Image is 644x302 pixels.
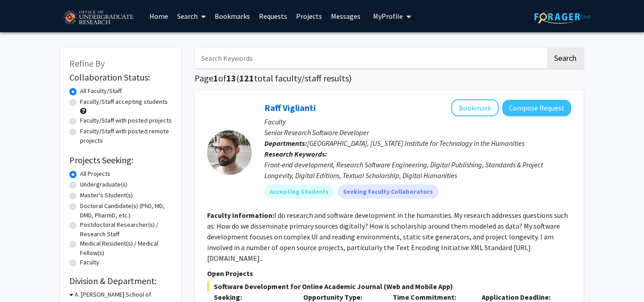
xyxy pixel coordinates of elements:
[547,48,584,68] button: Search
[80,169,110,179] label: All Projects
[69,58,105,69] span: Refine By
[60,7,136,29] img: University of Maryland Logo
[338,184,438,199] mat-chip: Seeking Faculty Collaborators
[534,10,590,24] img: ForagerOne Logo
[264,139,307,148] b: Departments:
[226,72,236,84] span: 13
[207,268,571,279] p: Open Projects
[451,99,499,116] button: Add Raff Viglianti to Bookmarks
[254,0,292,32] a: Requests
[80,201,172,220] label: Doctoral Candidate(s) (PhD, MD, DMD, PharmD, etc.)
[145,0,173,32] a: Home
[264,102,316,113] a: Raff Viglianti
[373,12,403,21] span: My Profile
[7,262,38,295] iframe: Chat
[264,184,334,199] mat-chip: Accepting Students
[195,73,584,84] h1: Page of ( total faculty/staff results)
[80,220,172,239] label: Postdoctoral Researcher(s) / Research Staff
[502,100,571,116] button: Compose Request to Raff Viglianti
[195,48,546,68] input: Search Keywords
[326,0,365,32] a: Messages
[207,211,274,220] b: Faculty Information:
[264,116,571,127] p: Faculty
[213,72,218,84] span: 1
[264,127,571,138] p: Senior Research Software Developer
[173,0,210,32] a: Search
[69,155,172,166] h2: Projects Seeking:
[69,276,172,286] h2: Division & Department:
[80,116,172,125] label: Faculty/Staff with posted projects
[69,72,172,83] h2: Collaboration Status:
[80,180,127,189] label: Undergraduate(s)
[307,139,525,148] span: [GEOGRAPHIC_DATA], [US_STATE] Institute for Technology in the Humanities
[264,159,571,181] div: Front-end development, Research Software Engineering, Digital Publishing, Standards & Project Lon...
[80,86,122,96] label: All Faculty/Staff
[207,211,568,263] fg-read-more: I do research and software development in the humanities. My research addresses questions such as...
[207,281,571,292] span: Software Development for Online Academic Journal (Web and Mobile App)
[239,72,254,84] span: 121
[292,0,326,32] a: Projects
[80,127,172,145] label: Faculty/Staff with posted remote projects
[80,191,133,200] label: Master's Student(s)
[264,149,327,158] b: Research Keywords:
[210,0,254,32] a: Bookmarks
[80,97,168,106] label: Faculty/Staff accepting students
[80,258,99,267] label: Faculty
[80,239,172,258] label: Medical Resident(s) / Medical Fellow(s)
